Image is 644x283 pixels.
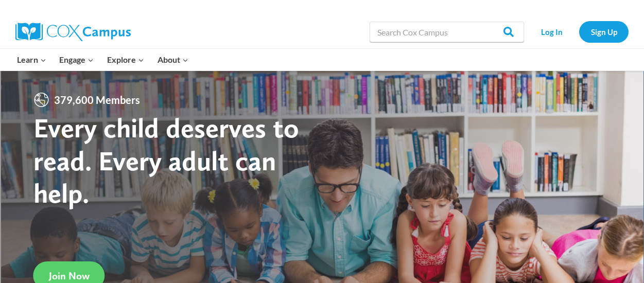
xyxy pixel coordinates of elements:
[529,21,629,42] nav: Secondary Navigation
[10,49,195,70] nav: Primary Navigation
[579,21,629,42] a: Sign Up
[59,53,94,66] span: Engage
[17,53,46,66] span: Learn
[158,53,188,66] span: About
[15,23,131,41] img: Cox Campus
[529,21,574,42] a: Log In
[370,22,524,42] input: Search Cox Campus
[107,53,144,66] span: Explore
